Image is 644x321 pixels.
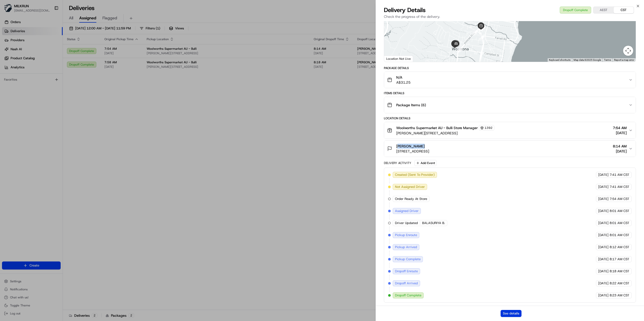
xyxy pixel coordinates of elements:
div: Package Details [384,66,636,70]
span: BALASURIYA B. [422,221,445,225]
a: Terms [604,59,611,61]
span: Not Assigned Driver [395,185,425,189]
div: Location Not Live [384,56,413,62]
a: Open this area in Google Maps (opens a new window) [385,55,402,62]
span: [DATE] [598,245,609,249]
span: Map data ©2025 Google [574,59,601,61]
button: CST [614,7,634,13]
div: Items Details [384,91,636,95]
span: 8:17 AM CST [610,257,629,261]
div: 6 [479,34,485,40]
span: 8:18 AM CST [610,269,629,274]
span: A$31.25 [396,80,411,85]
div: 11 [457,47,463,52]
span: N/A [396,75,411,80]
span: 8:22 AM CST [610,281,629,286]
button: AEST [593,7,614,13]
span: [PERSON_NAME][STREET_ADDRESS] [396,131,494,136]
span: [DATE] [598,257,609,261]
span: 8:12 AM CST [610,245,629,249]
span: Dropoff Arrived [395,281,418,286]
span: Package Items ( 6 ) [396,102,426,108]
span: 7:41 AM CST [610,173,629,177]
span: 8:01 AM CST [610,209,629,213]
span: 8:14 AM [613,144,627,149]
span: 1392 [485,126,493,130]
span: 8:01 AM CST [610,221,629,225]
button: Woolworths Supermarket AU - Bulli Store Manager1392[PERSON_NAME][STREET_ADDRESS]7:54 AM[DATE] [384,122,636,139]
span: Dropoff Enroute [395,269,418,274]
a: Report a map error [614,59,634,61]
span: [DATE] [598,185,609,189]
button: See details [501,310,521,317]
span: Driver Updated [395,221,418,225]
span: 7:54 AM [613,125,627,130]
span: [DATE] [598,269,609,274]
span: [DATE] [613,149,627,154]
span: [DATE] [598,173,609,177]
span: Pickup Arrived [395,245,417,249]
span: [STREET_ADDRESS] [396,149,429,154]
span: [PERSON_NAME] [396,144,425,149]
span: 7:41 AM CST [610,185,629,189]
span: [DATE] [598,197,609,201]
span: [DATE] [598,221,609,225]
button: Keyboard shortcuts [549,58,571,62]
span: Assigned Driver [395,209,419,213]
button: N/AA$31.25 [384,72,636,88]
button: Add Event [414,160,437,166]
button: Package Items (6) [384,97,636,113]
span: [DATE] [598,281,609,286]
div: 10 [472,30,477,35]
div: Delivery Activity [384,161,411,165]
span: Woolworths Supermarket AU - Bulli Store Manager [396,125,478,130]
span: [DATE] [598,209,609,213]
span: Pickup Enroute [395,233,417,237]
span: Pickup Complete [395,257,421,261]
span: [DATE] [598,293,609,298]
div: 1 [497,61,502,66]
button: Map camera controls [623,46,633,56]
span: [DATE] [598,233,609,237]
span: Order Ready At Store [395,197,427,201]
span: [DATE] [613,130,627,135]
span: 8:01 AM CST [610,233,629,237]
div: Location Details [384,116,636,120]
button: [PERSON_NAME][STREET_ADDRESS]8:14 AM[DATE] [384,141,636,157]
span: Delivery Details [384,6,426,14]
p: Check the progress of the delivery. [384,14,636,19]
img: Google [385,55,402,62]
span: 8:23 AM CST [610,293,629,298]
span: Created (Sent To Provider) [395,173,435,177]
span: 7:54 AM CST [610,197,629,201]
span: Dropoff Complete [395,293,421,298]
